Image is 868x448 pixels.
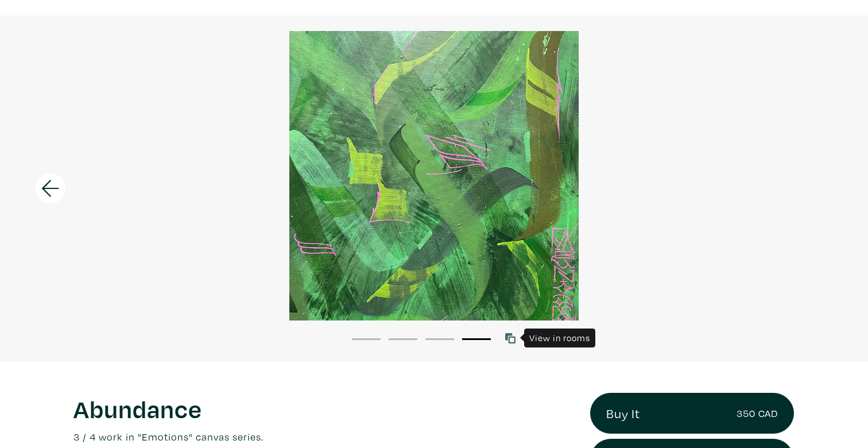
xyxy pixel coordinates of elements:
small: 350 CAD [737,405,778,421]
p: 3 / 4 work in "Emotions" canvas series. [73,429,573,445]
a: Buy It350 CAD [590,393,795,434]
button: 2 of 4 [389,338,417,340]
button: 1 of 4 [352,338,381,340]
button: 4 of 4 [462,338,491,340]
div: View in rooms [524,329,595,347]
button: 3 of 4 [425,338,454,340]
h1: Abundance [73,393,573,424]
